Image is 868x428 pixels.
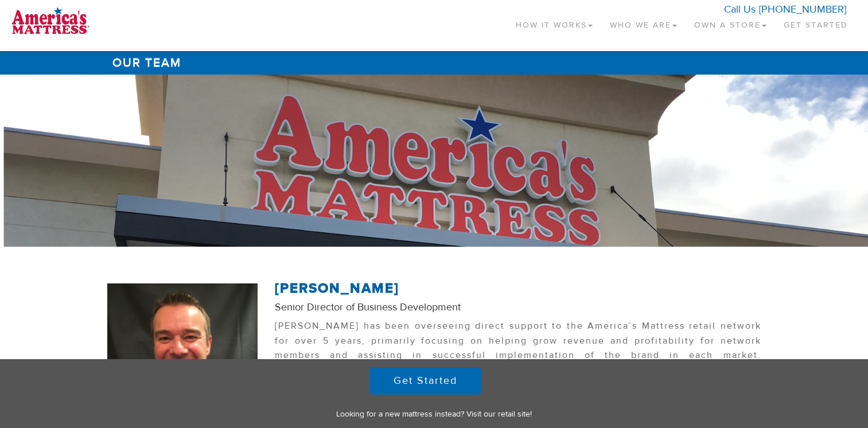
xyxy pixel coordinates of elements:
a: Looking for a new mattress instead? Visit our retail site! [336,409,532,419]
a: How It Works [507,6,601,40]
span: Call Us [724,3,756,16]
a: Who We Are [601,6,686,40]
h1: Our Team [107,51,761,75]
a: Get Started [775,6,857,40]
a: [PHONE_NUMBER] [759,3,846,16]
h4: Senior Director of Business Development [275,302,761,313]
h2: [PERSON_NAME] [275,281,761,296]
a: Get Started [369,367,481,395]
img: Generated-Image-September-08-2025-4_21PM.png [107,283,258,408]
a: Own a Store [686,6,775,40]
img: logo [11,6,89,34]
